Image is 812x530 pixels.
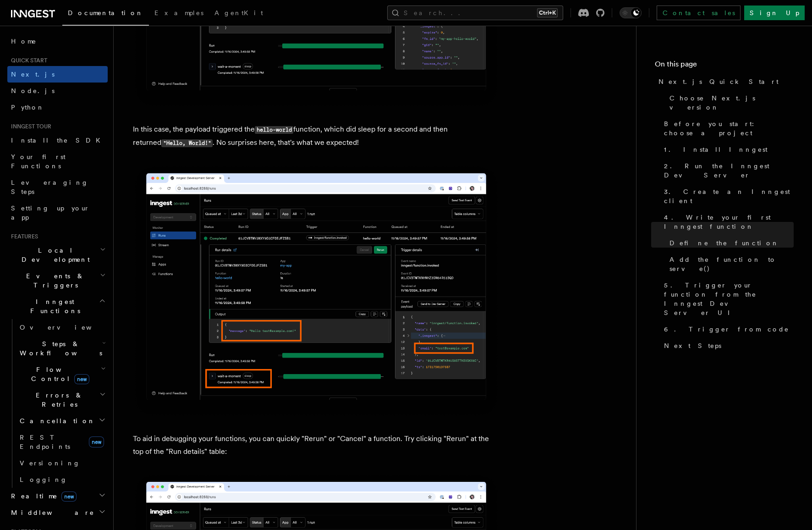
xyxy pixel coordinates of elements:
[7,132,108,149] a: Install the SDK
[7,200,108,226] a: Setting up your app
[20,324,114,331] span: Overview
[16,339,102,358] span: Steps & Workflows
[11,71,55,78] span: Next.js
[744,6,805,20] a: Sign Up
[74,374,89,384] span: new
[7,174,108,200] a: Leveraging Steps
[11,153,66,170] span: Your first Functions
[7,123,51,130] span: Inngest tour
[7,268,108,293] button: Events & Triggers
[16,391,99,409] span: Errors & Retries
[11,104,44,111] span: Python
[669,255,794,273] span: Add the function to serve()
[658,77,779,86] span: Next.js Quick Start
[666,90,794,116] a: Choose Next.js version
[7,504,108,521] button: Middleware
[664,341,721,350] span: Next Steps
[209,3,269,25] a: AgentKit
[660,277,794,321] a: 5. Trigger your function from the Inngest Dev Server UI
[149,3,209,25] a: Examples
[669,94,794,112] span: Choose Next.js version
[16,429,108,455] a: REST Endpointsnew
[666,251,794,277] a: Add the function to serve()
[16,455,108,471] a: Versioning
[657,6,741,20] a: Contact sales
[660,321,794,337] a: 6. Trigger from code
[655,59,794,73] h4: On this page
[68,9,143,17] span: Documentation
[7,271,100,290] span: Events & Triggers
[61,491,77,502] span: new
[655,73,794,90] a: Next.js Quick Start
[666,235,794,251] a: Define the function
[255,126,293,134] code: hello-world
[7,508,94,517] span: Middleware
[11,137,106,144] span: Install the SDK
[620,7,642,18] button: Toggle dark mode
[7,83,108,99] a: Node.js
[664,161,794,180] span: 2. Run the Inngest Dev Server
[20,459,80,467] span: Versioning
[660,183,794,209] a: 3. Create an Inngest client
[133,123,499,149] p: In this case, the payload triggered the function, which did sleep for a second and then returned ...
[7,293,108,319] button: Inngest Functions
[660,141,794,158] a: 1. Install Inngest
[7,246,100,264] span: Local Development
[664,213,794,231] span: 4. Write your first Inngest function
[16,416,95,425] span: Cancellation
[664,145,768,154] span: 1. Install Inngest
[11,37,37,46] span: Home
[660,209,794,235] a: 4. Write your first Inngest function
[664,187,794,205] span: 3. Create an Inngest client
[7,297,99,315] span: Inngest Functions
[7,488,108,504] button: Realtimenew
[161,139,213,147] code: "Hello, World!"
[11,204,90,221] span: Setting up your app
[11,179,88,195] span: Leveraging Steps
[387,6,563,20] button: Search...Ctrl+K
[133,432,499,458] p: To aid in debugging your functions, you can quickly "Rerun" or "Cancel" a function. Try clicking ...
[11,87,55,94] span: Node.js
[664,281,794,317] span: 5. Trigger your function from the Inngest Dev Server UI
[537,8,558,17] kbd: Ctrl+K
[16,361,108,387] button: Flow Controlnew
[20,434,70,450] span: REST Endpoints
[16,413,108,429] button: Cancellation
[7,57,47,64] span: Quick start
[660,337,794,354] a: Next Steps
[16,365,101,383] span: Flow Control
[7,491,77,501] span: Realtime
[660,116,794,141] a: Before you start: choose a project
[7,319,108,488] div: Inngest Functions
[7,66,108,83] a: Next.js
[7,242,108,268] button: Local Development
[133,164,499,418] img: Inngest Dev Server web interface's runs tab with a single completed run expanded indicating that ...
[16,336,108,361] button: Steps & Workflows
[664,325,789,334] span: 6. Trigger from code
[154,9,203,17] span: Examples
[214,9,263,17] span: AgentKit
[62,3,149,26] a: Documentation
[7,149,108,174] a: Your first Functions
[7,233,38,240] span: Features
[664,119,794,138] span: Before you start: choose a project
[660,158,794,183] a: 2. Run the Inngest Dev Server
[7,33,108,50] a: Home
[16,319,108,336] a: Overview
[89,436,104,447] span: new
[669,238,779,248] span: Define the function
[16,387,108,413] button: Errors & Retries
[7,99,108,116] a: Python
[20,476,67,483] span: Logging
[16,471,108,488] a: Logging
